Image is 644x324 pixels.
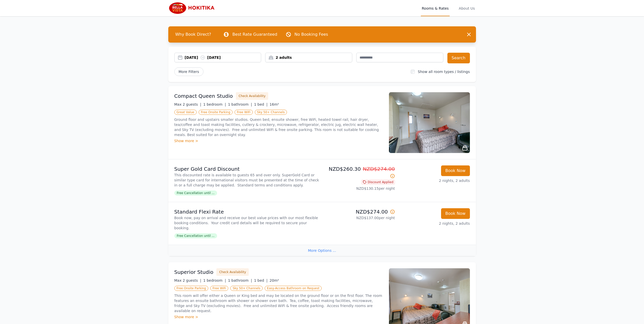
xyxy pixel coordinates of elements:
[269,278,279,282] span: 20m²
[363,166,395,172] span: NZD$274.00
[254,278,267,282] span: 1 bed |
[324,165,395,180] p: NZD$260.30
[228,278,252,282] span: 1 bathroom |
[174,208,320,215] p: Standard Flexi Rate
[324,208,395,215] p: NZD$274.00
[203,278,226,282] span: 1 bedroom |
[210,286,228,291] span: Free WiFi
[324,186,395,191] p: NZD$130.15 per night
[235,110,253,115] span: Free WiFi
[174,67,203,76] span: More Filters
[295,31,328,37] p: No Booking Fees
[441,165,470,176] button: Book Now
[174,286,208,291] span: Free Onsite Parking
[399,178,470,183] p: 2 nights, 2 adults
[447,53,470,63] button: Search
[174,138,383,143] div: Show more >
[324,215,395,220] p: NZD$137.00 per night
[185,55,261,60] div: [DATE] [DATE]
[399,221,470,226] p: 2 nights, 2 adults
[230,286,263,291] span: Sky 50+ Channels
[228,102,252,106] span: 1 bathroom |
[174,173,320,188] p: This discounted rate is available to guests 65 and over only. SuperGold Card or similar type card...
[216,268,249,276] button: Check Availability
[174,102,201,106] span: Max 2 guests |
[255,110,287,115] span: Sky 50+ Channels
[168,245,476,256] div: More Options ...
[174,92,233,100] h3: Compact Queen Studio
[174,233,217,238] span: Free Cancellation until ...
[232,31,277,37] p: Best Rate Guaranteed
[174,165,320,173] p: Super Gold Card Discount
[254,102,267,106] span: 1 bed |
[199,110,233,115] span: Free Onsite Parking
[174,278,201,282] span: Max 2 guests |
[174,293,383,313] p: This room will offer either a Queen or King bed and may be located on the ground floor or on the ...
[174,269,214,276] h3: Superior Studio
[174,314,383,319] div: Show more >
[361,180,395,185] span: Discount Applied
[174,215,320,231] p: Book now, pay on arrival and receive our best value prices with our most flexible booking conditi...
[236,92,268,100] button: Check Availability
[174,190,217,196] span: Free Cancellation until ...
[171,29,215,40] span: Why Book Direct?
[168,2,217,14] img: Bella Vista Hokitika
[269,102,279,106] span: 16m²
[265,55,352,60] div: 2 adults
[418,70,470,74] label: Show all room types / listings
[441,208,470,219] button: Book Now
[174,110,197,115] span: Great Value
[265,286,322,291] span: Easy-Access Bathroom on Request
[174,117,383,137] p: Ground floor and upstairs smaller studios. Queen bed, ensuite shower, free WiFi, heated towel rai...
[203,102,226,106] span: 1 bedroom |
